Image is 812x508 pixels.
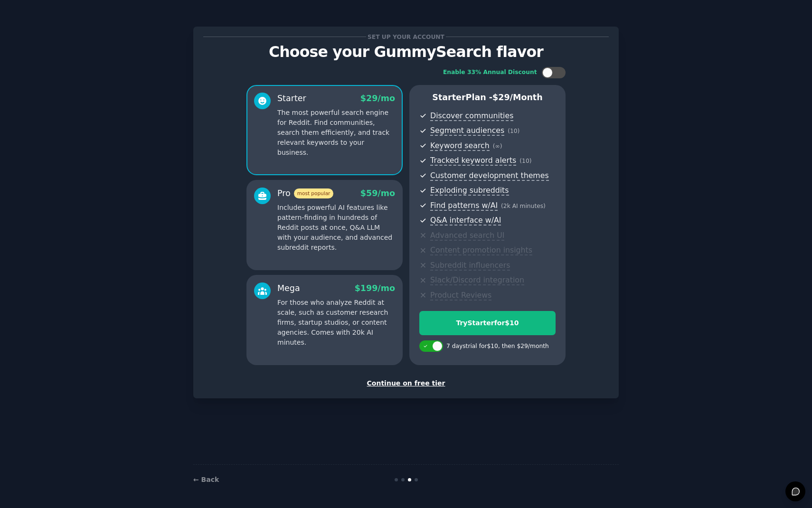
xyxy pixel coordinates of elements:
span: most popular [294,188,334,198]
div: Pro [277,188,333,199]
span: Find patterns w/AI [430,201,498,211]
span: ( 10 ) [508,128,519,134]
span: Set up your account [366,32,446,42]
p: Starter Plan - [419,92,556,103]
div: Continue on free tier [203,378,609,388]
div: Starter [277,93,306,104]
span: Content promotion insights [430,245,532,255]
span: Tracked keyword alerts [430,156,516,166]
span: Keyword search [430,141,490,151]
span: Customer development themes [430,171,549,181]
span: Subreddit influencers [430,261,510,271]
span: $ 29 /month [492,93,543,102]
span: ( 2k AI minutes ) [501,203,546,209]
a: ← Back [193,476,219,483]
span: Slack/Discord integration [430,275,524,285]
span: Exploding subreddits [430,186,509,196]
p: Includes powerful AI features like pattern-finding in hundreds of Reddit posts at once, Q&A LLM w... [277,203,395,253]
span: Product Reviews [430,291,491,301]
span: ( ∞ ) [493,143,502,150]
span: $ 29 /mo [360,94,395,103]
span: Advanced search UI [430,231,504,241]
span: ( 10 ) [519,158,531,164]
span: $ 59 /mo [360,188,395,198]
div: Try Starter for $10 [420,318,555,328]
p: For those who analyze Reddit at scale, such as customer research firms, startup studios, or conte... [277,298,395,348]
p: The most powerful search engine for Reddit. Find communities, search them efficiently, and track ... [277,108,395,158]
span: Discover communities [430,111,513,121]
div: 7 days trial for $10 , then $ 29 /month [446,342,549,351]
div: Mega [277,282,300,294]
button: TryStarterfor$10 [419,311,556,335]
span: $ 199 /mo [355,283,395,293]
div: Enable 33% Annual Discount [443,68,537,77]
span: Segment audiences [430,126,504,136]
span: Q&A interface w/AI [430,216,501,226]
p: Choose your GummySearch flavor [203,44,609,60]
